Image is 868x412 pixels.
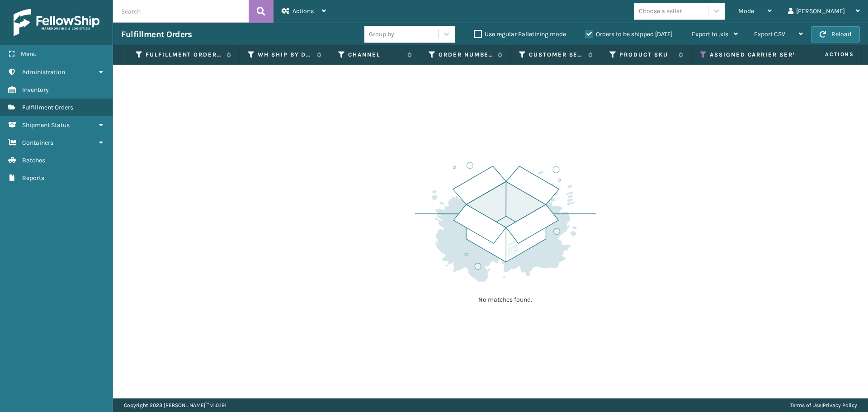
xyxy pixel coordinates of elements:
[797,47,859,62] span: Actions
[639,6,682,16] div: Choose a seller
[22,156,45,164] span: Batches
[710,51,831,59] label: Assigned Carrier Service
[258,51,312,59] label: WH Ship By Date
[348,51,403,59] label: Channel
[754,30,785,38] span: Export CSV
[619,51,674,59] label: Product SKU
[292,7,314,15] span: Actions
[529,51,584,59] label: Customer Service Order Number
[22,86,49,94] span: Inventory
[790,402,821,408] a: Terms of Use
[124,398,226,412] p: Copyright 2023 [PERSON_NAME]™ v 1.0.191
[369,29,394,39] div: Group by
[811,26,860,43] button: Reload
[738,7,754,15] span: Mode
[121,29,192,40] h3: Fulfillment Orders
[22,121,70,129] span: Shipment Status
[790,398,857,412] div: |
[22,104,73,111] span: Fulfillment Orders
[22,174,44,182] span: Reports
[823,402,857,408] a: Privacy Policy
[439,51,493,59] label: Order Number
[474,30,566,38] label: Use regular Palletizing mode
[21,50,37,58] span: Menu
[692,30,728,38] span: Export to .xls
[22,68,65,76] span: Administration
[14,9,99,36] img: logo
[22,139,53,147] span: Containers
[146,51,222,59] label: Fulfillment Order Id
[585,30,673,38] label: Orders to be shipped [DATE]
